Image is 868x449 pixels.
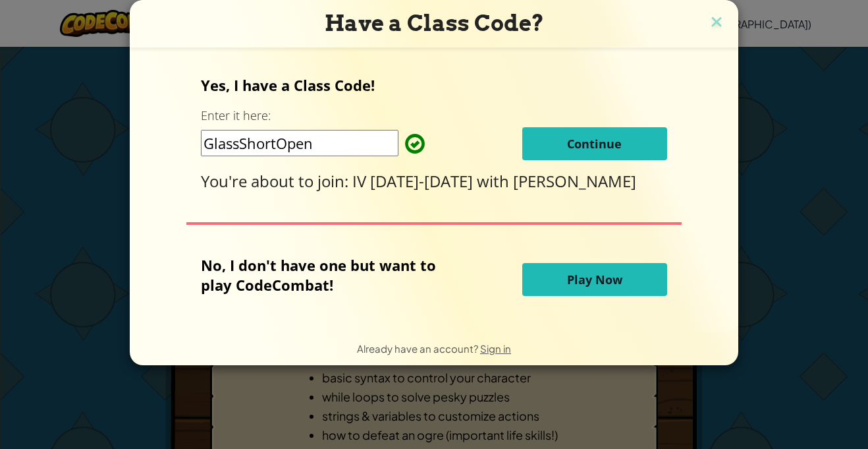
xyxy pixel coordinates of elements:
span: [PERSON_NAME] [513,170,636,192]
a: Sign in [480,342,511,355]
span: Play Now [567,272,622,287]
p: No, I don't have one but want to play CodeCombat! [201,255,456,295]
label: Enter it here: [201,107,271,124]
button: Play Now [522,263,667,296]
span: IV [DATE]-[DATE] [352,170,477,192]
span: You're about to join: [201,170,352,192]
span: Continue [567,136,622,152]
span: with [477,170,513,192]
img: close icon [708,13,725,33]
button: Continue [522,127,667,160]
span: Already have an account? [357,342,480,355]
span: Have a Class Code? [325,10,544,36]
p: Yes, I have a Class Code! [201,75,666,95]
